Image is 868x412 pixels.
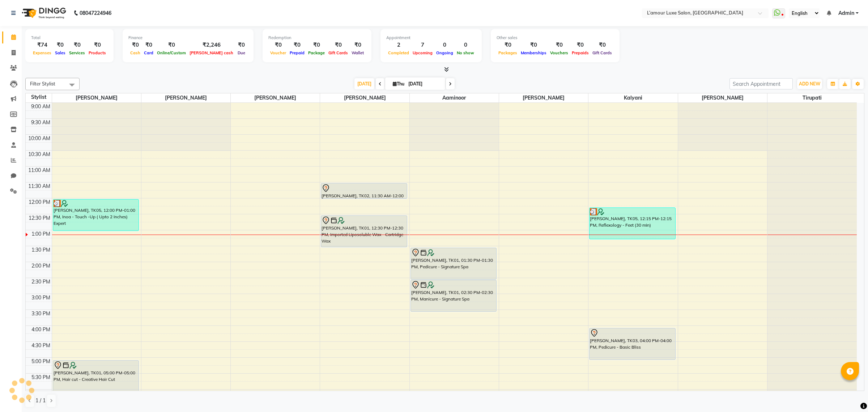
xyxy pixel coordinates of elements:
[53,361,139,392] div: [PERSON_NAME], TK01, 05:00 PM-05:00 PM, Hair cut - Creative Hair Cut
[386,35,476,41] div: Appointment
[53,199,139,231] div: [PERSON_NAME], TK05, 12:00 PM-01:00 PM, Inoa - Touch -Up ( Upto 2 Inches) Expert
[497,35,614,41] div: Other sales
[797,79,822,89] button: ADD NEW
[52,93,141,102] span: [PERSON_NAME]
[128,41,142,49] div: ₹0
[455,50,476,55] span: No show
[767,93,857,102] span: Tirupati
[67,41,87,49] div: ₹0
[350,50,366,55] span: Wallet
[320,93,409,102] span: [PERSON_NAME]
[386,41,411,49] div: 2
[497,50,519,55] span: Packages
[354,78,374,89] span: [DATE]
[548,50,570,55] span: Vouchers
[386,50,411,55] span: Completed
[87,41,108,49] div: ₹0
[268,35,366,41] div: Redemption
[30,342,52,349] div: 4:30 PM
[30,119,52,126] div: 9:30 AM
[288,41,306,49] div: ₹0
[30,103,52,110] div: 9:00 AM
[35,397,46,404] span: 1 / 1
[30,294,52,302] div: 3:00 PM
[391,81,406,87] span: Thu
[434,50,455,55] span: Ongoing
[455,41,476,49] div: 0
[30,310,52,318] div: 3:30 PM
[519,50,548,55] span: Memberships
[799,81,820,87] span: ADD NEW
[306,41,327,49] div: ₹0
[235,41,248,49] div: ₹0
[27,182,52,190] div: 11:30 AM
[27,214,52,222] div: 12:30 PM
[30,390,52,397] div: 6:00 PM
[321,216,407,247] div: [PERSON_NAME], TK01, 12:30 PM-12:30 PM, Imported Liposoluble Wax - Cartridge Wax
[31,35,108,41] div: Total
[31,50,53,55] span: Expenses
[31,41,53,49] div: ₹74
[268,50,288,55] span: Voucher
[30,81,55,87] span: Filter Stylist
[26,93,52,101] div: Stylist
[27,198,52,206] div: 12:00 PM
[53,41,67,49] div: ₹0
[87,50,108,55] span: Products
[350,41,366,49] div: ₹0
[411,41,434,49] div: 7
[30,374,52,381] div: 5:30 PM
[155,41,188,49] div: ₹0
[27,135,52,142] div: 10:00 AM
[499,93,588,102] span: [PERSON_NAME]
[188,50,235,55] span: [PERSON_NAME] cash
[231,93,320,102] span: [PERSON_NAME]
[142,41,155,49] div: ₹0
[410,93,499,102] span: Aaminoor
[411,280,496,311] div: [PERSON_NAME], TK01, 02:30 PM-02:30 PM, Manicure - Signature Spa
[18,3,68,23] img: logo
[678,93,767,102] span: [PERSON_NAME]
[268,41,288,49] div: ₹0
[27,151,52,158] div: 10:30 AM
[411,248,496,279] div: [PERSON_NAME], TK01, 01:30 PM-01:30 PM, Pedicure - Signature Spa
[30,358,52,365] div: 5:00 PM
[519,41,548,49] div: ₹0
[497,41,519,49] div: ₹0
[67,50,87,55] span: Services
[80,3,111,23] b: 08047224946
[141,93,230,102] span: [PERSON_NAME]
[128,50,142,55] span: Cash
[411,50,434,55] span: Upcoming
[327,41,350,49] div: ₹0
[30,246,52,254] div: 1:30 PM
[30,326,52,333] div: 4:00 PM
[27,167,52,174] div: 11:00 AM
[30,262,52,270] div: 2:00 PM
[548,41,570,49] div: ₹0
[327,50,350,55] span: Gift Cards
[236,50,247,55] span: Due
[321,184,407,198] div: [PERSON_NAME], TK02, 11:30 AM-12:00 PM, Facial Treatment Mask
[591,50,614,55] span: Gift Cards
[570,41,591,49] div: ₹0
[590,208,675,239] div: [PERSON_NAME], TK05, 12:15 PM-12:15 PM, Reflexology - Feet (30 min)
[30,278,52,286] div: 2:30 PM
[588,93,677,102] span: Kalyani
[434,41,455,49] div: 0
[729,78,793,89] input: Search Appointment
[838,9,854,17] span: Admin
[288,50,306,55] span: Prepaid
[570,50,591,55] span: Prepaids
[128,35,248,41] div: Finance
[188,41,235,49] div: ₹2,246
[53,50,67,55] span: Sales
[591,41,614,49] div: ₹0
[306,50,327,55] span: Package
[155,50,188,55] span: Online/Custom
[590,328,675,360] div: [PERSON_NAME], TK03, 04:00 PM-04:00 PM, Pedicure - Basic Bliss
[142,50,155,55] span: Card
[406,79,442,89] input: 2025-09-04
[30,230,52,238] div: 1:00 PM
